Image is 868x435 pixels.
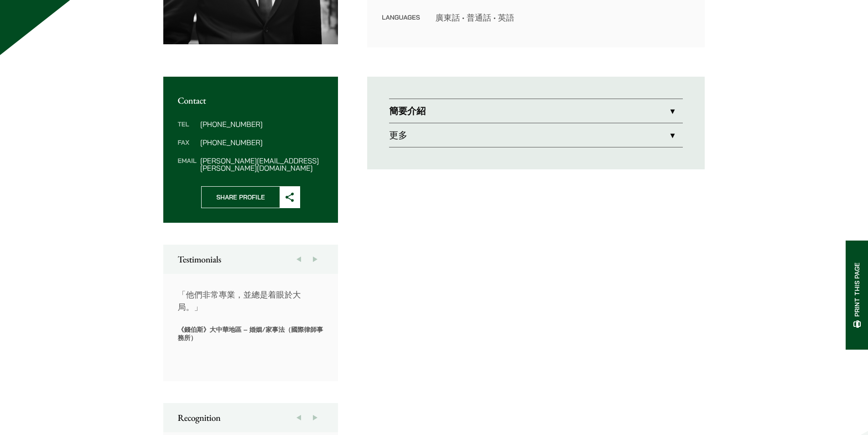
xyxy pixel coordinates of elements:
span: Share Profile [202,187,280,208]
button: Next [307,245,323,274]
h2: Recognition [178,412,324,423]
dt: Tel [178,121,197,139]
button: Previous [291,403,307,432]
p: 「他們非常專業，並總是着眼於大局。」 [178,288,324,313]
strong: 簡要介紹 [389,105,426,117]
button: Previous [291,245,307,274]
h2: Contact [178,95,324,106]
button: Next [307,403,323,432]
a: 簡要介紹 [389,99,683,123]
dt: Email [178,157,197,172]
button: Share Profile [201,186,300,208]
dd: [PHONE_NUMBER] [200,139,323,146]
a: 更多 [389,123,683,147]
dd: [PERSON_NAME][EMAIL_ADDRESS][PERSON_NAME][DOMAIN_NAME] [200,157,323,172]
dd: [PHONE_NUMBER] [200,121,323,128]
dt: Languages [382,11,421,24]
p: 《錢伯斯》大中華地區 – 婚姻/家事法（國際律師事務所） [178,325,324,342]
dt: Fax [178,139,197,157]
dd: 廣東話 • 普通話 • 英語 [435,11,690,24]
h2: Testimonials [178,254,324,265]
